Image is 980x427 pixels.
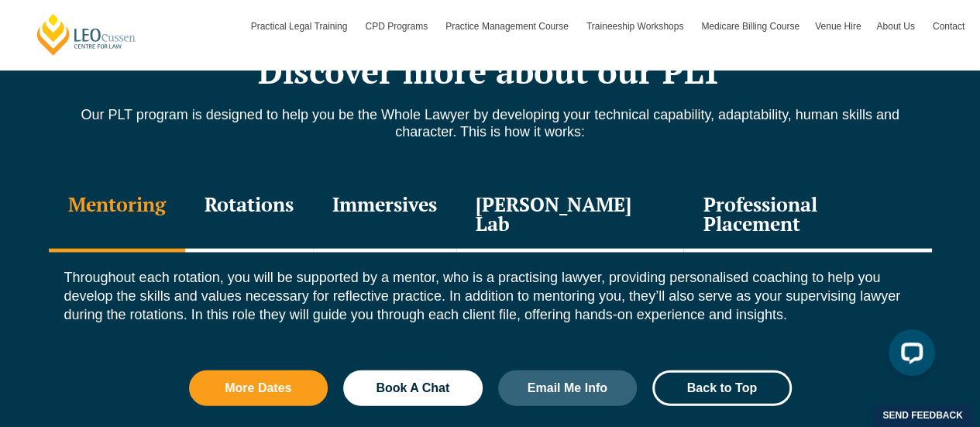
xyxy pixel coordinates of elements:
[64,268,916,324] p: Throughout each rotation, you will be supported by a mentor, who is a practising lawyer, providin...
[456,179,684,253] div: [PERSON_NAME] Lab
[376,382,449,394] span: Book A Chat
[876,323,941,388] iframe: LiveChat chat widget
[185,179,313,253] div: Rotations
[438,4,579,49] a: Practice Management Course
[35,12,138,57] a: [PERSON_NAME] Centre for Law
[225,382,291,394] span: More Dates
[357,4,438,49] a: CPD Programs
[807,4,868,49] a: Venue Hire
[528,382,607,394] span: Email Me Info
[868,4,924,49] a: About Us
[579,4,693,49] a: Traineeship Workshops
[693,4,807,49] a: Medicare Billing Course
[687,382,757,394] span: Back to Top
[652,370,792,406] a: Back to Top
[49,106,932,140] p: Our PLT program is designed to help you be the Whole Lawyer by developing your technical capabili...
[243,4,358,49] a: Practical Legal Training
[313,179,456,253] div: Immersives
[683,179,931,253] div: Professional Placement
[925,4,972,49] a: Contact
[49,52,932,91] h2: Discover more about our PLT
[498,370,638,406] a: Email Me Info
[189,370,328,406] a: More Dates
[343,370,483,406] a: Book A Chat
[49,179,185,253] div: Mentoring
